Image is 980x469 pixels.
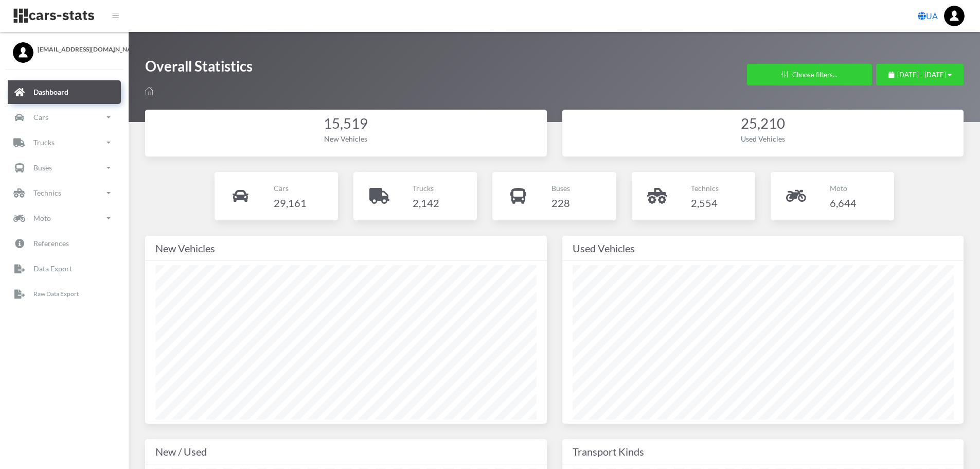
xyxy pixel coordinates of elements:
[897,71,946,79] span: [DATE] - [DATE]
[413,195,439,211] h4: 2,142
[145,57,253,81] h1: Overall Statistics
[8,156,121,180] a: Buses
[830,182,857,195] p: Moto
[8,181,121,205] a: Technics
[33,288,79,300] p: Raw Data Export
[8,257,121,281] a: Data Export
[747,64,872,85] button: Choose filters...
[8,106,121,129] a: Cars
[551,182,570,195] p: Buses
[274,182,307,195] p: Cars
[413,182,439,195] p: Trucks
[13,8,95,24] img: navbar brand
[551,195,570,211] h4: 228
[155,240,537,256] div: New Vehicles
[33,136,55,149] p: Trucks
[573,114,954,134] div: 25,210
[155,133,537,144] div: New Vehicles
[830,195,857,211] h4: 6,644
[8,131,121,154] a: Trucks
[8,206,121,230] a: Moto
[33,186,61,199] p: Technics
[33,161,52,174] p: Buses
[13,42,116,54] a: [EMAIL_ADDRESS][DOMAIN_NAME]
[573,133,954,144] div: Used Vehicles
[33,212,51,224] p: Moto
[33,237,69,250] p: References
[691,182,719,195] p: Technics
[914,6,942,26] a: UA
[691,195,719,211] h4: 2,554
[8,80,121,104] a: Dashboard
[573,443,954,460] div: Transport Kinds
[8,232,121,255] a: References
[573,240,954,256] div: Used Vehicles
[8,282,121,306] a: Raw Data Export
[944,6,965,26] img: ...
[38,45,116,54] span: [EMAIL_ADDRESS][DOMAIN_NAME]
[155,114,537,134] div: 15,519
[274,195,307,211] h4: 29,161
[876,64,964,85] button: [DATE] - [DATE]
[155,443,537,460] div: New / Used
[33,85,68,98] p: Dashboard
[33,262,72,275] p: Data Export
[33,111,48,124] p: Cars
